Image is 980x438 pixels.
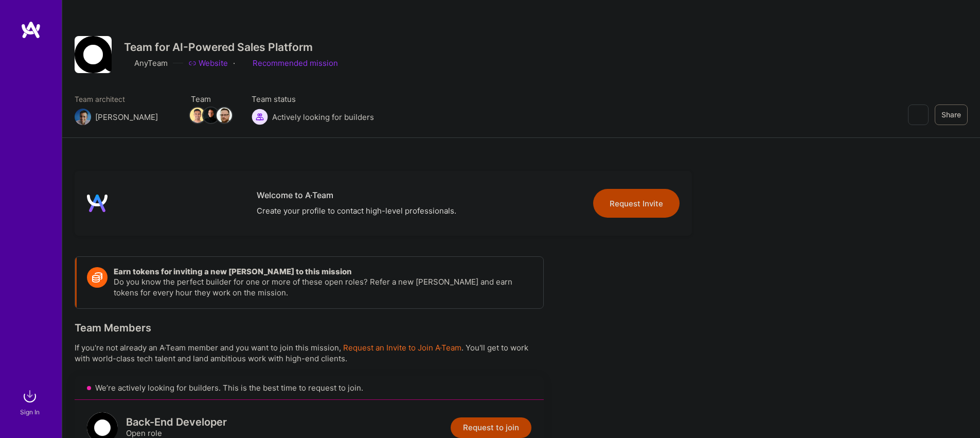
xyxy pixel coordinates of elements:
[162,113,170,121] i: icon Mail
[217,108,232,123] img: Team Member Avatar
[124,58,168,68] div: AnyTeam
[114,276,533,298] p: Do you know the perfect builder for one or more of these open roles? Refer a new [PERSON_NAME] an...
[257,205,456,217] div: Create your profile to contact high-level professionals.
[75,321,544,335] div: Team Members
[126,417,227,428] div: Back-End Developer
[21,21,41,39] img: logo
[124,59,132,67] i: icon CompanyGray
[75,94,170,104] span: Team architect
[75,376,544,400] div: We’re actively looking for builders. This is the best time to request to join.
[218,107,231,124] a: Team Member Avatar
[20,386,40,407] img: sign in
[941,110,961,120] span: Share
[593,189,680,218] button: Request Invite
[240,59,248,67] i: icon PurpleRibbon
[343,343,461,353] span: Request an Invite to Join A·Team
[87,267,108,288] img: Token icon
[114,267,533,276] h4: Earn tokens for inviting a new [PERSON_NAME] to this mission
[204,107,218,124] a: Team Member Avatar
[75,109,91,125] img: Team Architect
[95,112,158,122] div: [PERSON_NAME]
[75,342,544,364] p: If you're not already an A·Team member and you want to join this mission, . You'll get to work wi...
[20,407,40,417] div: Sign In
[233,58,235,68] div: ·
[190,108,205,123] img: Team Member Avatar
[124,41,338,54] h3: Team for AI-Powered Sales Platform
[75,36,112,73] img: Company Logo
[188,58,228,68] a: Website
[22,386,40,417] a: sign inSign In
[257,189,456,201] div: Welcome to A·Team
[191,107,204,124] a: Team Member Avatar
[451,417,531,438] button: Request to join
[252,109,268,125] img: Actively looking for builders
[252,94,374,104] span: Team status
[191,94,231,104] span: Team
[203,108,219,123] img: Team Member Avatar
[272,112,374,122] span: Actively looking for builders
[240,58,338,68] div: Recommended mission
[935,104,968,125] button: Share
[87,193,108,214] img: logo
[914,111,922,119] i: icon EyeClosed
